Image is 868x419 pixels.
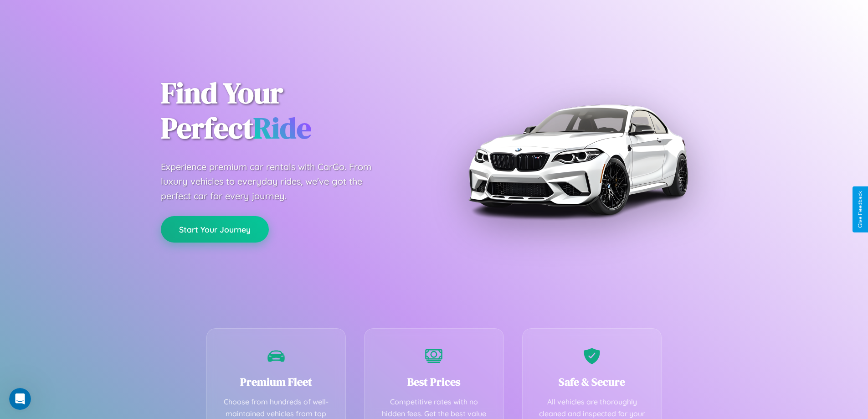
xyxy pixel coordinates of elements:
h3: Premium Fleet [221,374,332,389]
iframe: Intercom live chat [9,388,31,410]
h1: Find Your Perfect [161,76,421,146]
div: Give Feedback [857,191,863,228]
img: Premium BMW car rental vehicle [464,46,692,274]
p: Experience premium car rentals with CarGo. From luxury vehicles to everyday rides, we've got the ... [161,160,389,203]
span: Ride [253,108,311,148]
h3: Safe & Secure [536,374,648,389]
button: Start Your Journey [161,216,269,243]
h3: Best Prices [378,374,490,389]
